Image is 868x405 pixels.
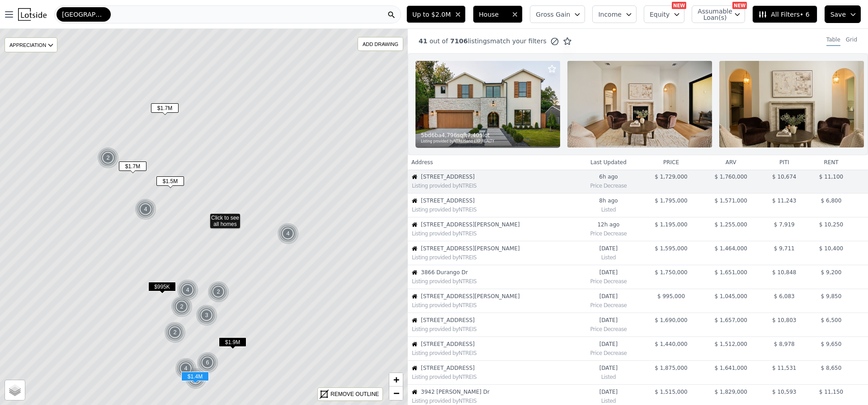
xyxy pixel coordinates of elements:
[177,279,198,301] div: 4
[164,322,186,343] div: 2
[419,37,427,45] span: 41
[580,180,638,189] div: Price Decrease
[448,37,468,45] span: 7106
[421,221,576,228] span: [STREET_ADDRESS][PERSON_NAME]
[412,350,576,357] div: Listing provided by NTREIS
[830,10,846,19] span: Save
[714,389,747,395] span: $ 1,829,000
[714,174,747,180] span: $ 1,760,000
[714,341,747,347] span: $ 1,512,000
[389,387,403,400] a: Zoom out
[421,293,576,300] span: [STREET_ADDRESS][PERSON_NAME]
[821,293,842,299] span: $ 9,850
[175,358,197,379] div: 4
[819,221,843,228] span: $ 10,250
[714,365,747,371] span: $ 1,641,000
[580,276,638,285] div: Price Decrease
[655,198,688,204] span: $ 1,795,000
[421,245,576,252] span: [STREET_ADDRESS][PERSON_NAME]
[177,279,199,301] img: g1.png
[580,252,638,261] div: Listed
[412,365,417,371] img: House
[576,155,642,170] th: Last Updated
[714,221,747,228] span: $ 1,255,000
[421,364,576,372] span: [STREET_ADDRESS]
[774,245,795,252] span: $ 9,711
[473,5,523,23] button: House
[657,293,685,299] span: $ 995,000
[119,161,146,171] span: $1.7M
[412,302,576,309] div: Listing provided by NTREIS
[580,300,638,309] div: Price Decrease
[580,173,638,180] time: 2025-08-14 14:07
[277,223,299,244] img: g1.png
[412,270,417,275] img: House
[701,155,761,170] th: arv
[219,337,246,347] span: $1.9M
[151,103,179,116] div: $1.7M
[580,348,638,357] div: Price Decrease
[580,293,638,300] time: 2025-08-12 15:47
[655,389,688,395] span: $ 1,515,000
[758,10,809,19] span: All Filters • 6
[421,269,576,276] span: 3866 Durango Dr
[672,2,686,9] div: NEW
[18,8,47,21] img: Lotside
[219,337,246,350] div: $1.9M
[171,296,193,318] div: 2
[650,10,670,19] span: Equity
[714,317,747,323] span: $ 1,657,000
[598,10,622,19] span: Income
[196,304,218,326] img: g1.png
[655,221,688,228] span: $ 1,195,000
[714,245,747,252] span: $ 1,464,000
[421,197,576,204] span: [STREET_ADDRESS]
[412,326,576,333] div: Listing provided by NTREIS
[772,269,796,276] span: $ 10,848
[412,182,576,189] div: Listing provided by NTREIS
[406,5,466,23] button: Up to $2.0M
[826,36,840,46] div: Table
[412,294,417,299] img: House
[714,269,747,276] span: $ 1,651,000
[421,341,576,348] span: [STREET_ADDRESS]
[408,155,576,170] th: Address
[412,341,417,347] img: House
[752,5,817,23] button: All Filters• 6
[774,221,795,228] span: $ 7,919
[692,5,745,23] button: Assumable Loan(s)
[171,296,193,318] img: g1.png
[655,174,688,180] span: $ 1,729,000
[846,36,857,46] div: Grid
[62,10,105,19] span: [GEOGRAPHIC_DATA]
[442,132,457,139] span: 4,796
[821,341,842,347] span: $ 9,650
[412,10,451,19] span: Up to $2.0M
[580,324,638,333] div: Price Decrease
[467,132,482,139] span: 7,405
[580,228,638,237] div: Price Decrease
[714,198,747,204] span: $ 1,571,000
[412,246,417,251] img: House
[772,365,796,371] span: $ 11,531
[825,5,861,23] button: Save
[412,174,417,179] img: House
[421,388,576,396] span: 3942 [PERSON_NAME] Dr
[819,174,843,180] span: $ 11,100
[774,341,795,347] span: $ 8,978
[412,222,417,227] img: House
[580,245,638,252] time: 2025-08-13 16:48
[412,278,576,285] div: Listing provided by NTREIS
[412,230,576,237] div: Listing provided by NTREIS
[393,387,399,399] span: −
[644,5,684,23] button: Equity
[208,281,229,303] div: 2
[580,317,638,324] time: 2025-08-09 10:56
[5,380,25,400] a: Layers
[148,282,176,295] div: $995K
[97,147,119,169] img: g1.png
[821,269,842,276] span: $ 9,200
[412,373,576,381] div: Listing provided by NTREIS
[421,132,556,139] div: 5 bd 6 ba sqft lot
[567,61,712,147] img: Property Photo 2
